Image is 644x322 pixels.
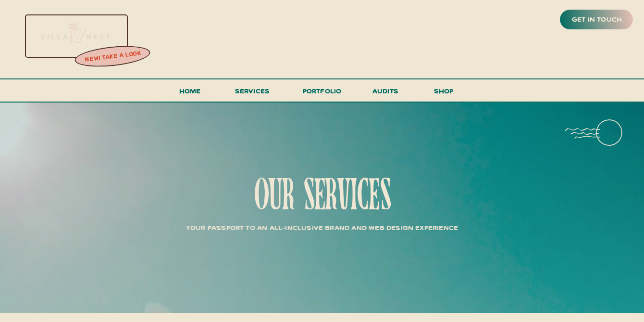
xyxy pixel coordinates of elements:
[371,85,400,102] a: audits
[232,85,272,103] a: services
[160,221,484,231] p: Your Passport to an All-Inclusive Brand and Web Design Experience
[421,85,467,102] a: shop
[156,175,488,218] h1: our services
[235,86,270,95] span: services
[175,85,205,103] a: Home
[570,13,624,26] a: get in touch
[299,85,345,103] a: portfolio
[74,47,152,66] a: new! take a look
